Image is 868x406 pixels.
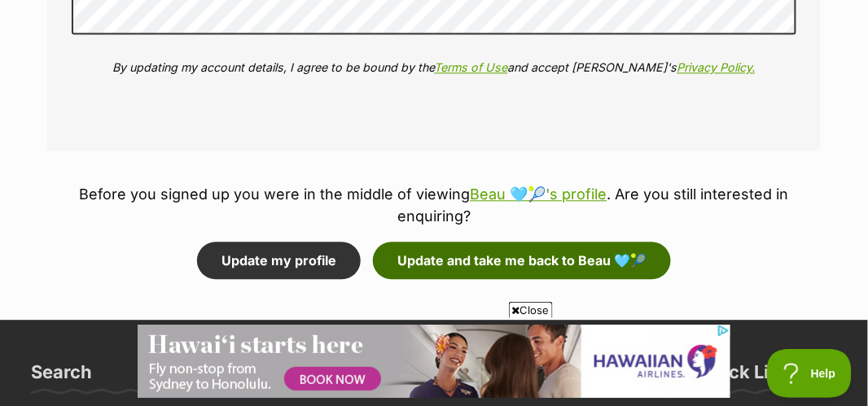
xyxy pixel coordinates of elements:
button: Update my profile [197,242,361,279]
button: Update and take me back to Beau 🩵🎾 [373,242,671,279]
p: By updating my account details, I agree to be bound by the and accept [PERSON_NAME]'s [72,59,796,76]
h3: Search [31,360,92,393]
span: Close [509,302,553,318]
a: Beau 🩵🎾's profile [471,186,607,203]
a: Terms of Use [435,60,508,74]
iframe: Help Scout Beacon - Open [767,349,852,398]
p: Before you signed up you were in the middle of viewing . Are you still interested in enquiring? [47,183,821,227]
a: Privacy Policy. [677,60,756,74]
h3: Quick Links [699,360,801,393]
iframe: Advertisement [138,325,730,398]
